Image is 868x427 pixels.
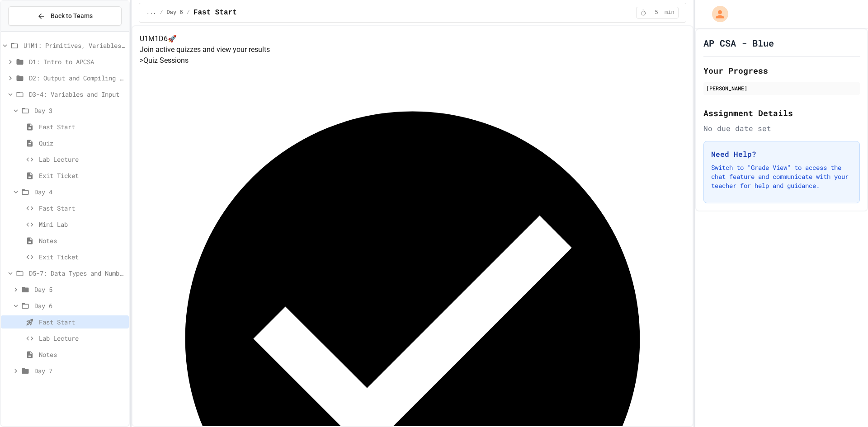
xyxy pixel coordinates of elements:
span: Fast Start [39,317,125,327]
span: Exit Ticket [39,171,125,180]
span: Day 7 [34,366,125,375]
h4: U1M1D6 🚀 [140,33,685,44]
p: Switch to "Grade View" to access the chat feature and communicate with your teacher for help and ... [711,163,852,190]
span: Fast Start [39,122,125,131]
h1: AP CSA - Blue [703,37,774,49]
span: Fast Start [193,7,237,18]
span: D5-7: Data Types and Number Calculations [29,268,125,278]
span: 5 [649,9,664,16]
span: D3-4: Variables and Input [29,89,125,99]
span: Day 5 [34,285,125,294]
h2: Your Progress [703,64,860,77]
span: Exit Ticket [39,252,125,262]
div: [PERSON_NAME] [706,84,857,92]
span: Day 3 [34,106,125,115]
span: min [665,9,675,16]
h2: Assignment Details [703,107,860,119]
span: ... [146,9,156,16]
span: Notes [39,236,125,245]
span: Quiz [39,138,125,148]
span: D1: Intro to APCSA [29,57,125,66]
span: Day 4 [34,187,125,197]
span: Back to Teams [51,11,93,21]
button: Back to Teams [8,6,122,26]
div: My Account [703,4,731,24]
span: / [160,9,163,16]
span: U1M1: Primitives, Variables, Basic I/O [24,41,125,50]
span: / [187,9,190,16]
span: Fast Start [39,203,125,213]
span: Lab Lecture [39,333,125,343]
h3: Need Help? [711,149,852,160]
div: No due date set [703,123,860,134]
span: Day 6 [34,301,125,310]
p: Join active quizzes and view your results [140,44,685,55]
span: Lab Lecture [39,155,125,164]
h5: > Quiz Sessions [140,55,685,66]
span: Notes [39,350,125,359]
span: Day 6 [167,9,183,16]
span: Mini Lab [39,220,125,229]
span: D2: Output and Compiling Code [29,73,125,83]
